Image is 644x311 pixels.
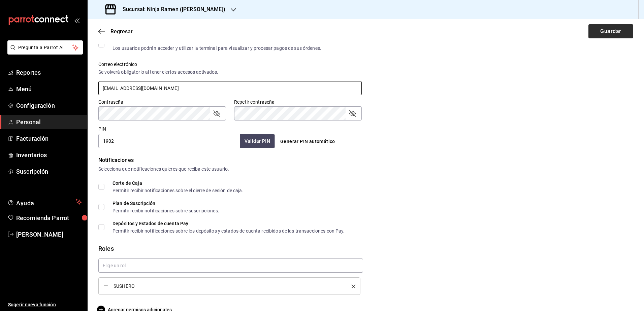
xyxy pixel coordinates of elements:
button: Generar PIN automático [278,135,338,148]
button: passwordField [213,109,221,117]
button: Pregunta a Parrot AI [7,40,83,55]
label: PIN [98,127,106,131]
div: Plan de Suscripción [112,201,219,206]
span: [PERSON_NAME] [16,230,82,239]
button: delete [347,284,355,288]
div: Selecciona que notificaciones quieres que reciba este usuario. [98,166,633,173]
h3: Sucursal: Ninja Ramen ([PERSON_NAME]) [117,5,225,13]
div: Permitir recibir notificaciones sobre suscripciones. [112,208,219,213]
label: Correo electrónico [98,62,362,67]
span: Recomienda Parrot [16,213,82,222]
label: Contraseña [98,100,226,104]
div: Corte de Caja [112,181,244,185]
button: Guardar [588,24,633,38]
span: Regresar [110,28,133,35]
div: Roles [98,244,633,253]
span: Menú [16,84,82,94]
div: Permitir recibir notificaciones sobre los depósitos y estados de cuenta recibidos de las transacc... [112,229,345,233]
span: Ayuda [16,198,73,206]
span: Suscripción [16,167,82,176]
span: Personal [16,117,82,127]
button: open_drawer_menu [74,18,79,23]
button: Validar PIN [240,134,275,148]
span: Sugerir nueva función [8,301,82,308]
a: Pregunta a Parrot AI [5,49,83,56]
button: Regresar [98,28,133,35]
label: Repetir contraseña [234,100,362,104]
div: Los usuarios podrán acceder y utilizar la terminal para visualizar y procesar pagos de sus órdenes. [112,46,321,50]
span: Configuración [16,101,82,110]
span: SUSHERO [114,284,342,288]
span: Reportes [16,68,82,77]
span: Inventarios [16,150,82,160]
input: 3 a 6 dígitos [98,134,240,148]
span: Pregunta a Parrot AI [18,44,72,51]
div: Se volverá obligatorio al tener ciertos accesos activados. [98,69,362,76]
div: Notificaciones [98,156,633,164]
button: passwordField [348,109,356,117]
div: Depósitos y Estados de cuenta Pay [112,221,345,226]
input: Elige un rol [98,258,363,273]
div: Permitir recibir notificaciones sobre el cierre de sesión de caja. [112,188,244,193]
span: Facturación [16,134,82,143]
